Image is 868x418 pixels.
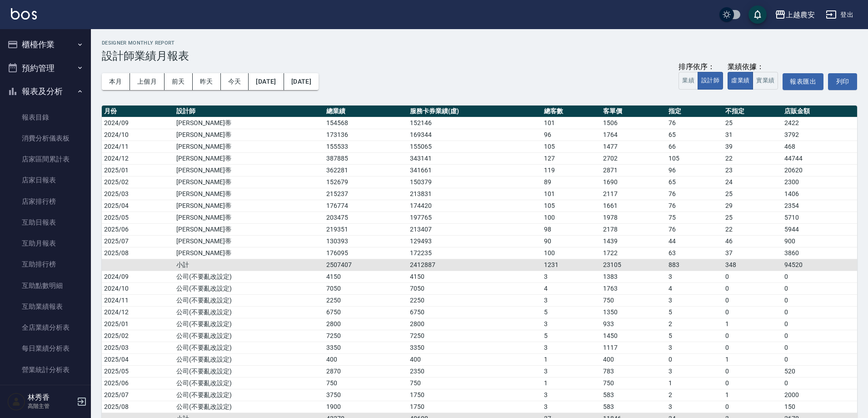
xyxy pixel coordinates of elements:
button: 昨天 [193,73,221,90]
td: 2250 [324,294,408,306]
td: 2871 [601,164,667,176]
td: 105 [666,152,723,164]
td: 2870 [324,365,408,377]
td: 6750 [324,306,408,318]
td: 3 [666,294,723,306]
button: 本月 [102,73,130,90]
td: 23105 [601,259,667,271]
td: 2024/09 [102,117,174,129]
td: 76 [666,117,723,129]
td: 750 [408,377,542,389]
td: 7050 [408,282,542,294]
td: 3 [542,318,601,330]
td: 公司(不要亂改設定) [174,389,324,401]
button: 實業績 [753,72,778,90]
td: 7050 [324,282,408,294]
td: 3 [666,401,723,413]
td: 172235 [408,247,542,259]
a: 互助月報表 [4,233,87,254]
td: 公司(不要亂改設定) [174,282,324,294]
td: 3 [666,271,723,282]
td: 900 [782,235,857,247]
td: 90 [542,235,601,247]
td: 5944 [782,223,857,235]
td: 2025/02 [102,176,174,188]
td: 0 [782,282,857,294]
td: 3 [666,365,723,377]
td: 101 [542,188,601,200]
td: 2024/11 [102,141,174,152]
td: 2025/01 [102,318,174,330]
td: 2025/05 [102,212,174,223]
td: 7250 [408,330,542,342]
td: 3 [542,365,601,377]
td: 2024/10 [102,282,174,294]
td: 44 [666,235,723,247]
td: 219351 [324,223,408,235]
td: 公司(不要亂改設定) [174,271,324,282]
button: 虛業績 [728,72,753,90]
td: 5710 [782,212,857,223]
td: 65 [666,176,723,188]
td: 2025/02 [102,330,174,342]
td: 2024/10 [102,129,174,141]
td: 公司(不要亂改設定) [174,318,324,330]
button: 前天 [165,73,193,90]
button: 上越農安 [771,5,818,24]
td: 400 [408,353,542,365]
td: 1764 [601,129,667,141]
td: 1 [542,377,601,389]
h5: 林秀香 [28,393,74,402]
td: 348 [723,259,782,271]
button: 報表匯出 [783,73,823,90]
td: 0 [782,306,857,318]
button: [DATE] [249,73,284,90]
td: 1350 [601,306,667,318]
td: 96 [666,164,723,176]
td: 3 [542,271,601,282]
td: 6750 [408,306,542,318]
td: 2025/06 [102,223,174,235]
td: 7250 [324,330,408,342]
p: 高階主管 [28,402,74,410]
td: 2025/01 [102,164,174,176]
img: Logo [11,8,37,20]
td: 公司(不要亂改設定) [174,342,324,353]
td: 2025/07 [102,235,174,247]
a: 報表目錄 [4,107,87,128]
td: 63 [666,247,723,259]
a: 全店業績分析表 [4,317,87,338]
td: 公司(不要亂改設定) [174,353,324,365]
td: 0 [723,294,782,306]
td: 2025/08 [102,401,174,413]
button: 預約管理 [4,56,87,80]
td: [PERSON_NAME]蒂 [174,117,324,129]
td: 1900 [324,401,408,413]
td: 150 [782,401,857,413]
td: 215237 [324,188,408,200]
td: 0 [782,342,857,353]
button: 上個月 [130,73,165,90]
td: 24 [723,176,782,188]
td: 1978 [601,212,667,223]
div: 排序依序： [678,62,723,72]
td: 公司(不要亂改設定) [174,377,324,389]
td: 0 [782,294,857,306]
td: 37 [723,247,782,259]
td: 96 [542,129,601,141]
td: 0 [782,330,857,342]
td: 3 [542,401,601,413]
button: 登出 [822,6,857,23]
td: [PERSON_NAME]蒂 [174,188,324,200]
td: [PERSON_NAME]蒂 [174,152,324,164]
td: 4150 [408,271,542,282]
td: 25 [723,117,782,129]
td: 750 [601,377,667,389]
td: 2117 [601,188,667,200]
td: 公司(不要亂改設定) [174,365,324,377]
td: 0 [723,342,782,353]
td: 3 [542,342,601,353]
td: [PERSON_NAME]蒂 [174,129,324,141]
td: 101 [542,117,601,129]
td: 3 [542,294,601,306]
